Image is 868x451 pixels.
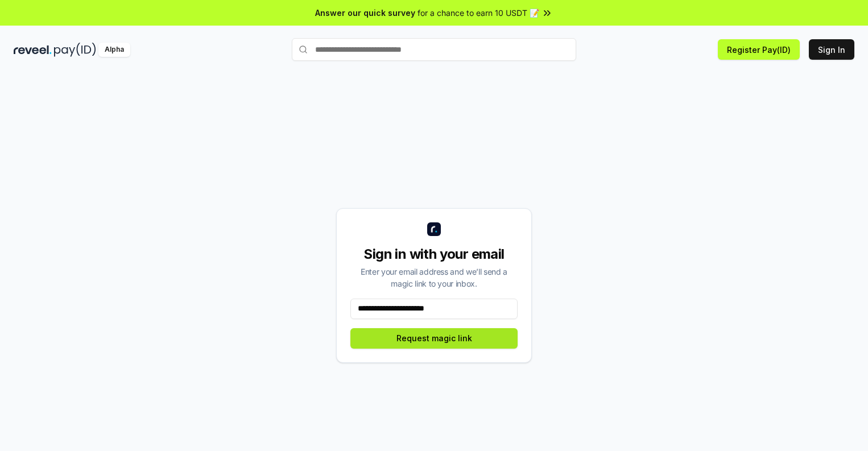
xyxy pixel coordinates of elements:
span: Answer our quick survey [315,7,415,19]
img: reveel_dark [14,43,52,57]
img: logo_small [427,222,441,236]
div: Alpha [98,43,130,57]
div: Sign in with your email [350,245,518,263]
div: Enter your email address and we’ll send a magic link to your inbox. [350,266,518,289]
button: Request magic link [350,328,518,349]
button: Sign In [809,39,854,60]
button: Register Pay(ID) [718,39,800,60]
img: pay_id [54,43,96,57]
span: for a chance to earn 10 USDT 📝 [418,7,539,19]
